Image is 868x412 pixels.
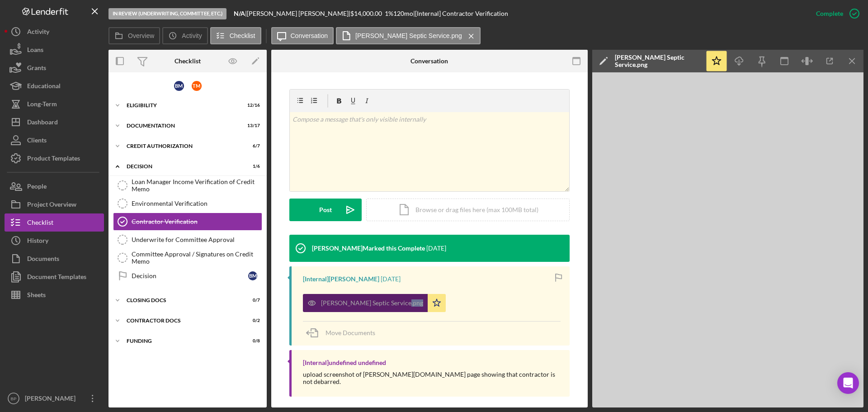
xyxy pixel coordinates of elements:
[312,245,425,252] div: [PERSON_NAME] Marked this Complete
[11,396,17,401] text: BP
[247,10,350,17] div: [PERSON_NAME] [PERSON_NAME] |
[182,32,202,39] label: Activity
[27,250,59,270] div: Documents
[336,27,481,44] button: [PERSON_NAME] Septic Service.png
[303,275,379,283] div: [Internal] [PERSON_NAME]
[27,41,43,61] div: Loans
[132,236,262,243] div: Underwrite for Committee Approval
[271,27,334,44] button: Conversation
[5,232,104,250] button: History
[132,200,262,207] div: Environmental Verification
[23,389,81,410] div: [PERSON_NAME]
[127,123,237,128] div: Documentation
[325,329,375,336] span: Move Documents
[244,143,260,149] div: 6 / 7
[27,286,46,306] div: Sheets
[319,199,332,221] div: Post
[108,27,160,44] button: Overview
[5,286,104,304] button: Sheets
[244,318,260,323] div: 0 / 2
[113,194,262,213] a: Environmental Verification
[127,164,237,169] div: Decision
[615,54,701,68] div: [PERSON_NAME] Septic Service.png
[381,275,401,283] time: 2025-08-04 16:53
[234,9,245,17] b: N/A
[303,371,561,385] div: upload screenshot of [PERSON_NAME][DOMAIN_NAME] page showing that contractor is not debarred.
[174,81,184,91] div: B M
[128,32,154,39] label: Overview
[291,32,328,39] label: Conversation
[175,57,201,65] div: Checklist
[27,113,58,133] div: Dashboard
[350,10,385,17] div: $14,000.00
[113,213,262,231] a: Contractor Verification
[248,271,257,280] div: B M
[5,195,104,213] button: Project Overview
[303,294,446,312] button: [PERSON_NAME] Septic Service.png
[385,10,393,17] div: 1 %
[5,95,104,113] button: Long-Term
[289,199,362,221] button: Post
[230,32,255,39] label: Checklist
[393,10,413,17] div: 120 mo
[162,27,208,44] button: Activity
[413,10,508,17] div: | [Internal] Contractor Verification
[5,77,104,95] button: Educational
[5,41,104,59] button: Loans
[5,268,104,286] button: Document Templates
[132,218,262,225] div: Contractor Verification
[27,59,46,79] div: Grants
[303,359,386,366] div: [Internal] undefined undefined
[127,318,237,323] div: Contractor Docs
[27,95,57,115] div: Long-Term
[410,57,448,65] div: Conversation
[27,77,61,97] div: Educational
[5,59,104,77] button: Grants
[113,176,262,194] a: Loan Manager Income Verification of Credit Memo
[244,103,260,108] div: 12 / 16
[27,232,48,252] div: History
[426,245,446,252] time: 2025-08-04 16:53
[27,177,47,198] div: People
[113,249,262,267] a: Committee Approval / Signatures on Credit Memo
[5,113,104,131] button: Dashboard
[27,131,47,152] div: Clients
[5,149,104,167] button: Product Templates
[210,27,261,44] button: Checklist
[5,213,104,232] button: Checklist
[27,268,86,288] div: Document Templates
[5,131,104,149] button: Clients
[5,177,104,195] button: People
[132,251,262,265] div: Committee Approval / Signatures on Credit Memo
[132,178,262,193] div: Loan Manager Income Verification of Credit Memo
[816,5,843,23] div: Complete
[113,231,262,249] a: Underwrite for Committee Approval
[192,81,202,91] div: T M
[5,23,104,41] a: Activity
[355,32,462,39] label: [PERSON_NAME] Septic Service.png
[244,123,260,128] div: 13 / 17
[837,372,859,394] div: Open Intercom Messenger
[27,195,76,216] div: Project Overview
[127,298,237,303] div: CLOSING DOCS
[27,149,80,170] div: Product Templates
[234,10,247,17] div: |
[5,389,104,407] button: BP[PERSON_NAME]
[127,338,237,344] div: Funding
[5,250,104,268] button: Documents
[108,8,226,19] div: In Review (Underwriting, Committee, Etc.)
[321,299,423,307] div: [PERSON_NAME] Septic Service.png
[113,267,262,285] a: DecisionBM
[27,23,49,43] div: Activity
